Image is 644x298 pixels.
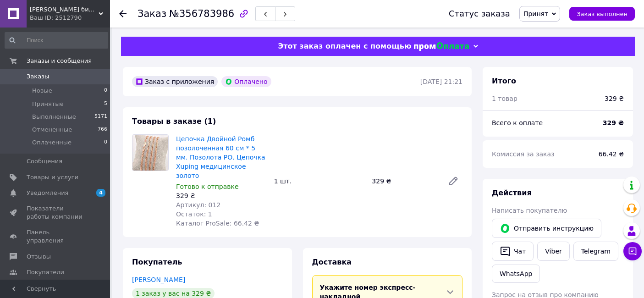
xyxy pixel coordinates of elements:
[492,119,543,127] span: Всего к оплате
[623,242,642,260] button: Чат с покупателем
[176,191,267,200] div: 329 ₴
[132,117,216,126] span: Товары в заказе (1)
[603,119,624,127] b: 329 ₴
[98,126,107,134] span: 766
[27,228,85,245] span: Панель управления
[27,253,51,261] span: Отзывы
[523,10,548,17] span: Принят
[32,126,72,134] span: Отмененные
[420,78,462,85] time: [DATE] 21:21
[132,276,185,283] a: [PERSON_NAME]
[492,265,540,283] a: WhatsApp
[27,173,78,182] span: Товары и услуги
[492,150,555,158] span: Комиссия за заказ
[32,87,52,95] span: Новые
[169,8,234,19] span: №356783986
[492,207,567,214] span: Написать покупателю
[104,87,107,95] span: 0
[278,42,411,50] span: Этот заказ оплачен с помощью
[176,183,239,190] span: Готово к отправке
[270,175,369,188] div: 1 шт.
[492,95,517,102] span: 1 товар
[176,210,212,218] span: Остаток: 1
[27,157,62,166] span: Сообщения
[492,219,601,238] button: Отправить инструкцию
[27,204,85,221] span: Показатели работы компании
[94,113,107,121] span: 5171
[573,242,618,261] a: Telegram
[119,9,127,18] div: Вернуться назад
[176,201,220,209] span: Артикул: 012
[444,172,462,190] a: Редактировать
[537,242,569,261] a: Viber
[176,135,265,179] a: Цепочка Двойной Ромб позолоченная 60 см * 5 мм. Позолота РО. Цепочка Xuping медицинское золото
[5,32,108,49] input: Поиск
[577,11,627,17] span: Заказ выполнен
[138,8,166,19] span: Заказ
[492,188,532,197] span: Действия
[449,9,510,18] div: Статус заказа
[605,94,624,103] div: 329 ₴
[132,76,218,87] div: Заказ с приложения
[221,76,271,87] div: Оплачено
[569,7,635,21] button: Заказ выполнен
[492,77,516,85] span: Итого
[492,242,534,261] button: Чат
[27,268,64,276] span: Покупатели
[599,150,624,158] span: 66.42 ₴
[104,100,107,108] span: 5
[104,138,107,147] span: 0
[27,189,68,197] span: Уведомления
[30,14,110,22] div: Ваш ID: 2512790
[30,6,99,14] span: Елизавета Ювелирная бижутерия
[27,57,92,65] span: Заказы и сообщения
[176,220,259,227] span: Каталог ProSale: 66.42 ₴
[132,258,182,266] span: Покупатель
[27,72,49,81] span: Заказы
[32,113,76,121] span: Выполненные
[414,42,469,51] img: evopay logo
[312,258,352,266] span: Доставка
[32,138,72,147] span: Оплаченные
[32,100,64,108] span: Принятые
[368,175,440,188] div: 329 ₴
[132,135,168,171] img: Цепочка Двойной Ромб позолоченная 60 см * 5 мм. Позолота РО. Цепочка Xuping медицинское золото
[96,189,105,197] span: 4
